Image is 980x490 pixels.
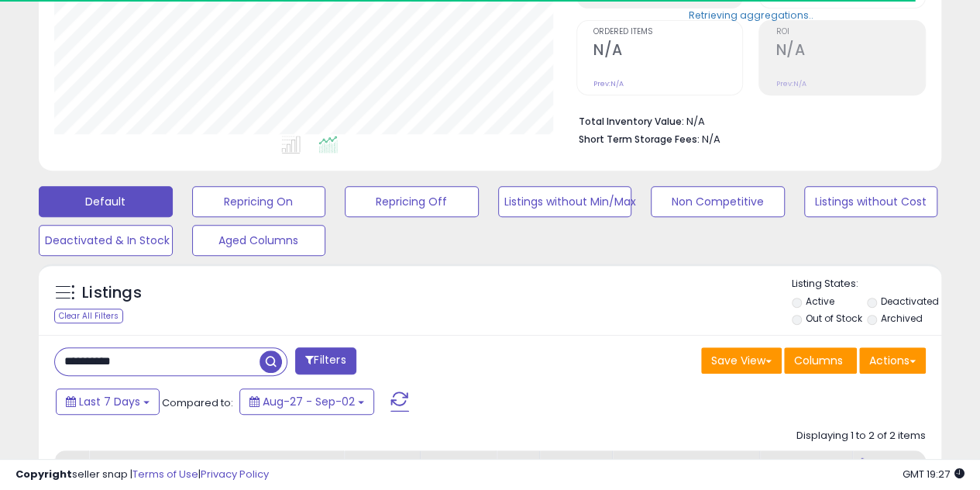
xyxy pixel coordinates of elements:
[651,186,785,217] button: Non Competitive
[546,457,606,489] div: Fulfillment Cost
[263,394,355,409] span: Aug-27 - Sep-02
[15,468,269,482] div: seller snap | |
[766,457,846,473] div: Min Price
[239,388,374,415] button: Aug-27 - Sep-02
[804,186,938,217] button: Listings without Cost
[689,8,813,22] div: Retrieving aggregations..
[784,347,857,374] button: Columns
[39,225,173,256] button: Deactivated & In Stock
[903,467,965,481] span: 2025-09-10 19:27 GMT
[79,394,140,409] span: Last 7 Days
[162,395,233,410] span: Compared to:
[201,467,269,481] a: Privacy Policy
[881,312,923,325] label: Archived
[859,457,951,473] div: [PERSON_NAME]
[796,429,926,443] div: Displaying 1 to 2 of 2 items
[792,277,941,292] p: Listing States:
[619,457,753,473] div: Amazon Fees
[701,347,782,374] button: Save View
[82,282,142,304] h5: Listings
[881,295,939,308] label: Deactivated
[345,186,479,217] button: Repricing Off
[503,457,533,473] div: Cost
[132,467,198,481] a: Terms of Use
[39,186,173,217] button: Default
[56,388,160,415] button: Last 7 Days
[15,467,72,481] strong: Copyright
[350,457,414,473] div: Repricing
[498,186,632,217] button: Listings without Min/Max
[859,347,926,374] button: Actions
[192,186,326,217] button: Repricing On
[95,457,337,473] div: Title
[805,295,834,308] label: Active
[794,353,843,368] span: Columns
[427,457,490,473] div: Fulfillment
[295,347,356,374] button: Filters
[805,312,861,325] label: Out of Stock
[192,225,326,256] button: Aged Columns
[54,309,123,323] div: Clear All Filters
